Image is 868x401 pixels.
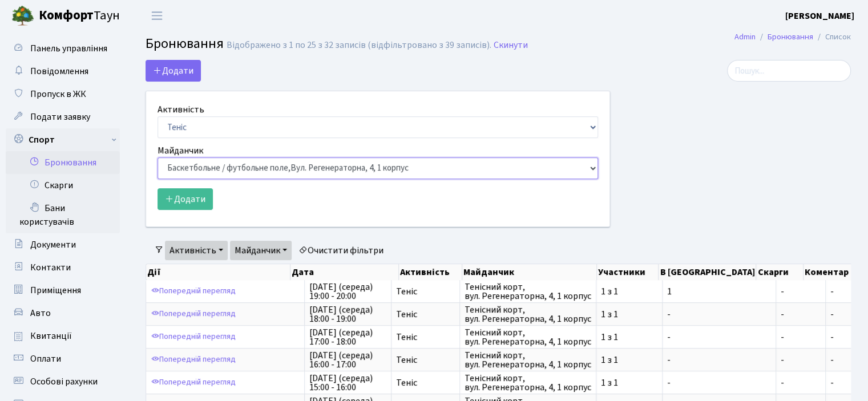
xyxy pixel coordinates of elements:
th: Майданчик [462,264,597,280]
span: [DATE] (середа) 17:00 - 18:00 [309,328,386,346]
span: Особові рахунки [30,375,98,388]
span: Документи [30,238,76,251]
span: - [830,285,834,298]
a: Пропуск в ЖК [6,83,120,106]
a: Admin [734,31,756,43]
span: Тенісний корт, вул. Регенераторна, 4, 1 корпус [465,328,591,346]
a: Повідомлення [6,60,120,83]
span: - [830,354,834,366]
span: Тенісний корт, вул. Регенераторна, 4, 1 корпус [465,351,591,369]
span: Подати заявку [30,111,90,123]
span: Таун [39,6,120,26]
a: Оплати [6,347,120,370]
th: Дії [146,264,290,280]
span: - [667,355,771,364]
span: - [781,355,821,364]
a: Попередній перегляд [148,374,239,391]
a: Документи [6,233,120,256]
button: Переключити навігацію [143,6,171,25]
a: Попередній перегляд [148,351,239,368]
a: Бронювання [768,31,813,43]
span: - [781,378,821,387]
span: Пропуск в ЖК [30,88,86,100]
span: 1 з 1 [601,287,657,296]
button: Додати [158,188,213,210]
span: - [667,333,771,342]
span: Теніс [396,355,455,364]
span: - [667,378,771,387]
span: [DATE] (середа) 15:00 - 16:00 [309,374,386,392]
th: В [GEOGRAPHIC_DATA] [659,264,756,280]
span: Контакти [30,261,71,274]
a: Контакти [6,256,120,279]
span: Панель управління [30,42,107,55]
span: - [667,310,771,319]
span: Теніс [396,287,455,296]
span: - [830,308,834,321]
a: Майданчик [230,241,292,260]
span: [DATE] (середа) 19:00 - 20:00 [309,282,386,301]
a: Активність [165,241,228,260]
a: Квитанції [6,325,120,347]
span: Оплати [30,353,61,365]
span: Повідомлення [30,65,88,78]
span: Тенісний корт, вул. Регенераторна, 4, 1 корпус [465,305,591,323]
input: Пошук... [727,60,851,82]
a: Авто [6,302,120,325]
a: Спорт [6,128,120,151]
span: Авто [30,307,51,319]
a: Бронювання [6,151,120,174]
span: 1 з 1 [601,378,657,387]
button: Додати [146,60,201,82]
span: 1 з 1 [601,355,657,364]
b: [PERSON_NAME] [785,10,854,22]
a: Бани користувачів [6,197,120,233]
img: logo.png [11,5,34,27]
a: Попередній перегляд [148,305,239,323]
a: Попередній перегляд [148,328,239,346]
span: Тенісний корт, вул. Регенераторна, 4, 1 корпус [465,374,591,392]
span: - [781,287,821,296]
span: Теніс [396,310,455,319]
li: Список [813,31,851,43]
th: Скарги [756,264,803,280]
a: [PERSON_NAME] [785,9,854,23]
span: [DATE] (середа) 18:00 - 19:00 [309,305,386,323]
div: Відображено з 1 по 25 з 32 записів (відфільтровано з 39 записів). [227,40,491,51]
a: Очистити фільтри [294,241,388,260]
a: Особові рахунки [6,370,120,393]
th: Активність [399,264,462,280]
span: 1 з 1 [601,310,657,319]
span: Теніс [396,378,455,387]
span: - [830,331,834,343]
span: Приміщення [30,284,81,297]
span: - [781,310,821,319]
label: Активність [158,103,204,116]
span: Квитанції [30,330,72,342]
a: Панель управління [6,37,120,60]
a: Скинути [494,40,528,51]
b: Комфорт [39,6,94,25]
span: [DATE] (середа) 16:00 - 17:00 [309,351,386,369]
span: Тенісний корт, вул. Регенераторна, 4, 1 корпус [465,282,591,301]
th: Дата [290,264,398,280]
span: 1 [667,287,771,296]
span: 1 з 1 [601,333,657,342]
span: Бронювання [146,34,224,54]
a: Скарги [6,174,120,197]
a: Подати заявку [6,106,120,128]
th: Коментар [804,264,862,280]
label: Майданчик [158,144,203,157]
span: - [830,376,834,389]
span: Теніс [396,333,455,342]
th: Участники [597,264,659,280]
span: - [781,333,821,342]
a: Приміщення [6,279,120,302]
a: Попередній перегляд [148,282,239,300]
nav: breadcrumb [717,25,868,49]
